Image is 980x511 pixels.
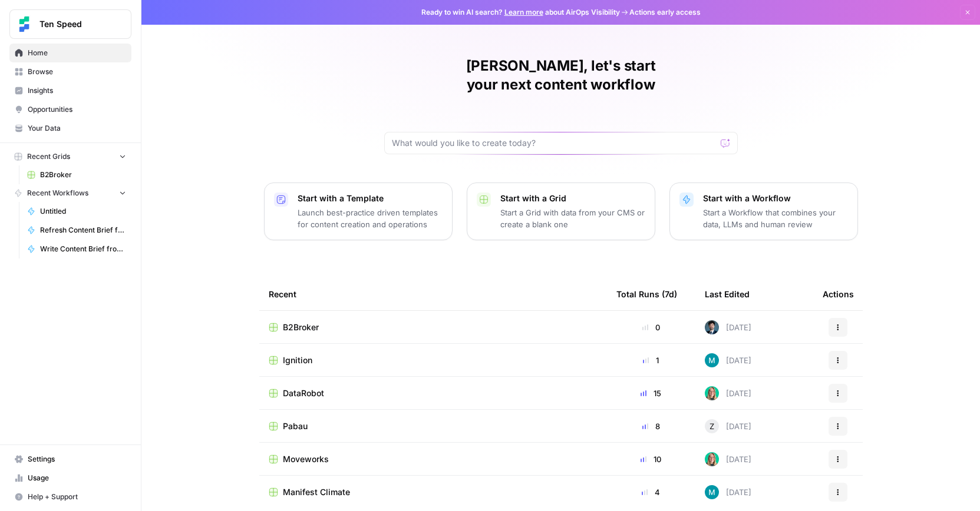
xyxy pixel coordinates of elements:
[703,207,848,230] p: Start a Workflow that combines your data, LLMs and human review
[9,148,131,165] button: Recent Grids
[705,452,751,466] div: [DATE]
[283,420,308,432] span: Pabau
[28,492,126,502] span: Help + Support
[22,240,131,258] a: Write Content Brief from Keyword [DEV]
[298,193,443,204] p: Start with a Template
[705,386,719,400] img: clj2pqnt5d80yvglzqbzt3r6x08a
[616,354,686,366] div: 1
[9,100,131,119] a: Opportunities
[705,353,751,367] div: [DATE]
[40,206,126,217] span: Untitled
[421,7,620,18] span: Ready to win AI search? about AirOps Visibility
[504,8,543,16] a: Learn more
[40,225,126,235] span: Refresh Content Brief from Keyword [DEV]
[500,207,645,230] p: Start a Grid with data from your CMS or create a blank one
[9,469,131,487] a: Usage
[705,419,751,433] div: [DATE]
[9,119,131,138] a: Your Data
[28,454,126,464] span: Settings
[269,486,598,498] a: Manifest Climate
[14,14,35,35] img: Ten Speed Logo
[28,85,126,96] span: Insights
[710,420,714,432] span: Z
[705,452,719,466] img: clj2pqnt5d80yvglzqbzt3r6x08a
[283,321,319,333] span: B2Broker
[28,123,126,134] span: Your Data
[705,386,751,400] div: [DATE]
[629,7,701,18] span: Actions early access
[705,353,719,367] img: 9k9gt13slxq95qn7lcfsj5lxmi7v
[705,485,751,499] div: [DATE]
[22,202,131,221] a: Untitled
[27,151,70,162] span: Recent Grids
[616,387,686,399] div: 15
[283,486,350,498] span: Manifest Climate
[269,354,598,366] a: Ignition
[705,278,750,310] div: Last Edited
[22,165,131,184] a: B2Broker
[269,387,598,399] a: DataRobot
[705,485,719,499] img: 9k9gt13slxq95qn7lcfsj5lxmi7v
[28,104,126,115] span: Opportunities
[269,453,598,465] a: Moveworks
[616,453,686,465] div: 10
[823,278,854,310] div: Actions
[467,182,655,240] button: Start with a GridStart a Grid with data from your CMS or create a blank one
[9,44,131,62] a: Home
[28,473,126,483] span: Usage
[616,321,686,333] div: 0
[269,278,598,310] div: Recent
[9,9,131,39] button: Workspace: Ten Speed
[669,182,858,240] button: Start with a WorkflowStart a Workflow that combines your data, LLMs and human review
[616,278,677,310] div: Total Runs (7d)
[22,221,131,240] a: Refresh Content Brief from Keyword [DEV]
[500,193,645,204] p: Start with a Grid
[9,81,131,100] a: Insights
[40,244,126,254] span: Write Content Brief from Keyword [DEV]
[384,57,738,94] h1: [PERSON_NAME], let's start your next content workflow
[298,207,443,230] p: Launch best-practice driven templates for content creation and operations
[27,188,88,198] span: Recent Workflows
[283,387,324,399] span: DataRobot
[283,453,329,465] span: Moveworks
[9,62,131,81] a: Browse
[28,48,126,58] span: Home
[28,67,126,77] span: Browse
[9,450,131,469] a: Settings
[705,320,751,334] div: [DATE]
[392,137,716,149] input: What would you like to create today?
[269,420,598,432] a: Pabau
[269,321,598,333] a: B2Broker
[264,182,453,240] button: Start with a TemplateLaunch best-practice driven templates for content creation and operations
[39,18,111,30] span: Ten Speed
[283,354,312,366] span: Ignition
[703,193,848,204] p: Start with a Workflow
[616,486,686,498] div: 4
[40,170,126,180] span: B2Broker
[9,184,131,202] button: Recent Workflows
[616,420,686,432] div: 8
[9,487,131,506] button: Help + Support
[705,320,719,334] img: akd5wg4rckfd5i9ckwsdbvxucqo9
